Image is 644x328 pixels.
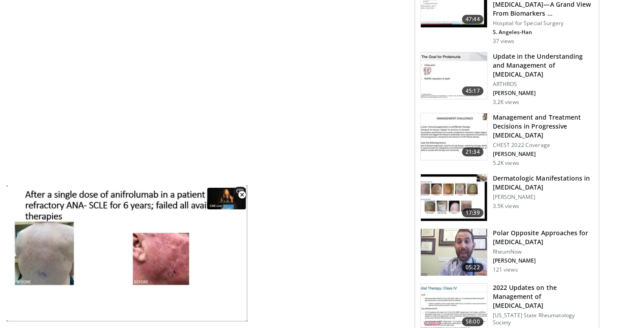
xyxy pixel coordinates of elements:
[462,86,483,95] span: 45:17
[421,229,487,276] img: 1b350180-c92e-442b-85ba-01233ff27ec9.150x105_q85_crop-smart_upscale.jpg
[493,90,593,97] p: [PERSON_NAME]
[493,312,593,326] p: [US_STATE] State Rheumatology Society
[420,52,593,106] a: 45:17 Update in the Understanding and Management of [MEDICAL_DATA] ARTHROS [PERSON_NAME] 3.2K views
[420,229,593,276] a: 05:22 Polar Opposite Approaches for [MEDICAL_DATA] RheumNow [PERSON_NAME] 121 views
[493,52,593,79] h3: Update in the Understanding and Management of [MEDICAL_DATA]
[493,151,593,158] p: [PERSON_NAME]
[462,208,483,217] span: 17:39
[420,113,593,167] a: 21:34 Management and Treatment Decisions in Progressive [MEDICAL_DATA] CHEST 2022 Coverage [PERSO...
[421,113,487,160] img: e068fbde-c28a-4cc7-b522-dd8887a390da.150x105_q85_crop-smart_upscale.jpg
[493,194,593,201] p: [PERSON_NAME]
[493,248,593,255] p: RheumNow
[493,113,593,140] h3: Management and Treatment Decisions in Progressive [MEDICAL_DATA]
[493,203,519,210] p: 3.5K views
[462,15,483,24] span: 47:44
[493,29,593,36] p: S. Angeles-Han
[493,229,593,246] h3: Polar Opposite Approaches for [MEDICAL_DATA]
[493,20,593,27] p: Hospital for Special Surgery
[421,174,487,221] img: b280b8c1-5091-4ba6-8a84-62429c1470d7.150x105_q85_crop-smart_upscale.jpg
[493,283,593,310] h3: 2022 Updates on the Management of [MEDICAL_DATA]
[493,266,518,273] p: 121 views
[462,263,483,272] span: 05:22
[493,142,593,149] p: CHEST 2022 Coverage
[493,99,519,106] p: 3.2K views
[233,186,251,204] button: Close
[462,147,483,156] span: 21:34
[493,174,593,192] h3: Dermatologic Manifestations in [MEDICAL_DATA]
[493,160,519,167] p: 5.2K views
[493,81,593,88] p: ARTHROS
[421,52,487,99] img: dc8c969e-a639-4c11-9e6e-ac2579597439.150x105_q85_crop-smart_upscale.jpg
[6,186,248,322] video-js: Video Player
[462,317,483,326] span: 58:00
[420,174,593,221] a: 17:39 Dermatologic Manifestations in [MEDICAL_DATA] [PERSON_NAME] 3.5K views
[493,257,593,264] p: [PERSON_NAME]
[493,38,515,45] p: 37 views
